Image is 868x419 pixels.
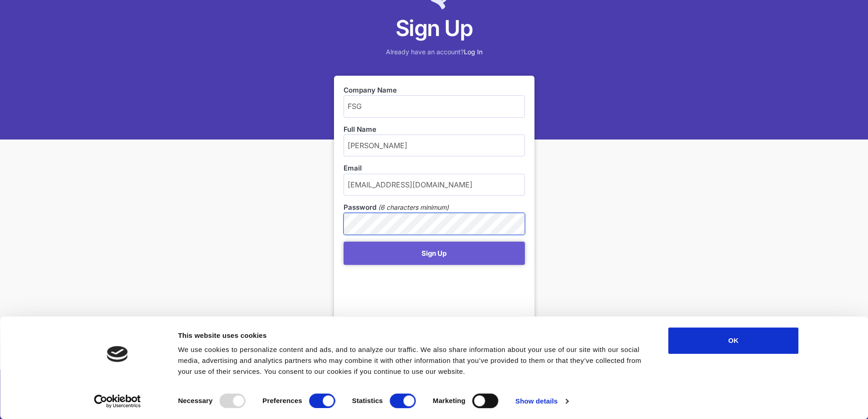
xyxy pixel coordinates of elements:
[352,397,383,404] strong: Statistics
[668,327,799,354] button: OK
[344,202,376,212] label: Password
[178,330,648,341] div: This website uses cookies
[344,269,482,305] iframe: reCAPTCHA
[433,397,466,404] strong: Marketing
[262,397,302,404] strong: Preferences
[515,394,568,408] a: Show details
[178,397,213,404] strong: Necessary
[378,202,449,212] em: (6 characters minimum)
[822,373,857,408] iframe: Drift Widget Chat Controller
[77,394,157,408] a: Usercentrics Cookiebot - opens in a new window
[464,48,483,56] a: Log In
[107,346,128,362] img: logo
[178,390,178,390] legend: Consent Selection
[344,242,525,265] button: Sign Up
[344,124,525,134] label: Full Name
[344,163,525,173] label: Email
[344,85,525,95] label: Company Name
[178,344,648,377] div: We use cookies to personalize content and ads, and to analyze our traffic. We also share informat...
